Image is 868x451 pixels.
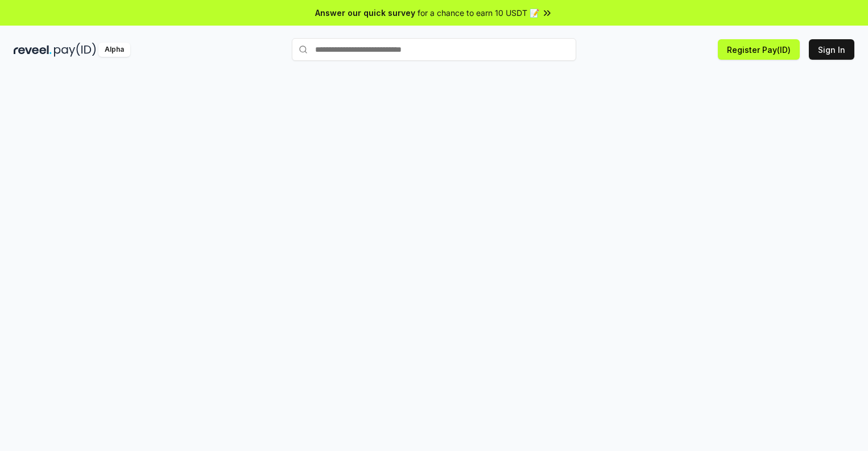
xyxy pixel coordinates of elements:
[315,7,415,19] span: Answer our quick survey
[418,7,539,19] span: for a chance to earn 10 USDT 📝
[809,39,854,60] button: Sign In
[98,43,130,57] div: Alpha
[14,43,52,57] img: reveel_dark
[54,43,96,57] img: pay_id
[718,39,800,60] button: Register Pay(ID)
